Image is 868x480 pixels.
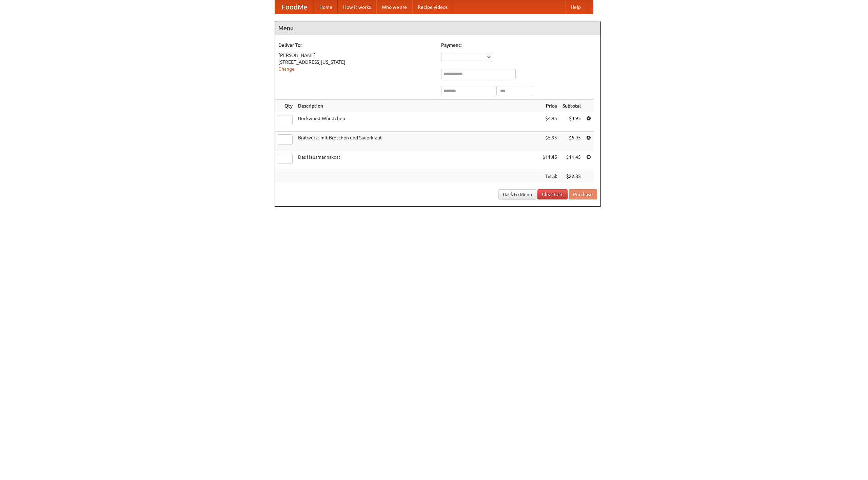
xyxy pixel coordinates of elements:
[278,42,434,49] h5: Deliver To:
[412,0,453,14] a: Recipe videos
[275,21,600,35] h4: Menu
[540,170,560,183] th: Total:
[540,151,560,170] td: $11.45
[540,112,560,132] td: $4.95
[540,132,560,151] td: $5.95
[278,66,295,72] a: Change
[275,100,295,112] th: Qty
[275,0,314,14] a: FoodMe
[295,112,540,132] td: Bockwurst Würstchen
[441,42,597,49] h5: Payment:
[565,0,586,14] a: Help
[560,112,584,132] td: $4.95
[560,100,584,112] th: Subtotal
[540,100,560,112] th: Price
[295,100,540,112] th: Description
[278,52,434,59] div: [PERSON_NAME]
[560,151,584,170] td: $11.45
[295,132,540,151] td: Bratwurst mit Brötchen und Sauerkraut
[560,170,584,183] th: $22.35
[376,0,412,14] a: Who we are
[498,189,536,199] a: Back to Menu
[569,189,597,199] button: Purchase
[537,189,568,199] a: Clear Cart
[338,0,376,14] a: How it works
[314,0,338,14] a: Home
[295,151,540,170] td: Das Hausmannskost
[278,59,434,65] div: [STREET_ADDRESS][US_STATE]
[560,132,584,151] td: $5.95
